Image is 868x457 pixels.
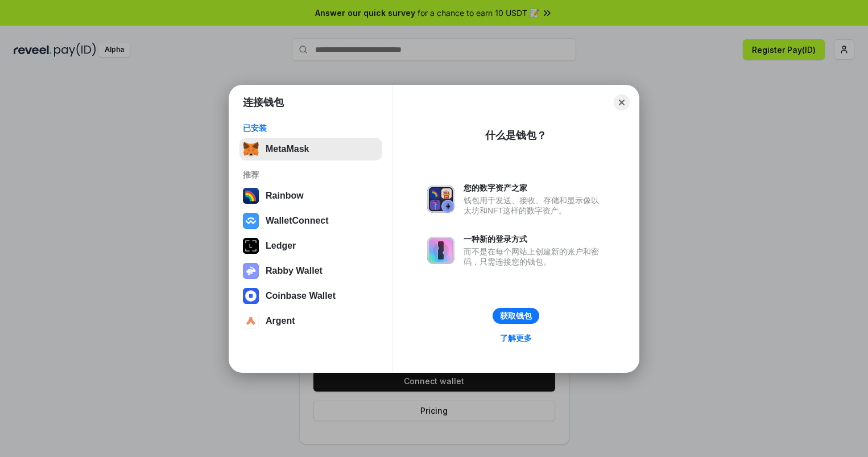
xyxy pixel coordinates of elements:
div: 了解更多 [500,333,532,343]
button: MetaMask [239,138,382,160]
div: Argent [266,316,295,326]
button: Ledger [239,234,382,257]
img: svg+xml,%3Csvg%20width%3D%2228%22%20height%3D%2228%22%20viewBox%3D%220%200%2028%2028%22%20fill%3D... [243,288,259,304]
button: Rainbow [239,184,382,207]
img: svg+xml,%3Csvg%20width%3D%22120%22%20height%3D%22120%22%20viewBox%3D%220%200%20120%20120%22%20fil... [243,188,259,204]
div: 钱包用于发送、接收、存储和显示像以太坊和NFT这样的数字资产。 [464,195,605,216]
button: Argent [239,310,382,332]
div: 一种新的登录方式 [464,234,605,244]
div: Coinbase Wallet [266,291,336,301]
img: svg+xml,%3Csvg%20width%3D%2228%22%20height%3D%2228%22%20viewBox%3D%220%200%2028%2028%22%20fill%3D... [243,213,259,229]
img: svg+xml,%3Csvg%20xmlns%3D%22http%3A%2F%2Fwww.w3.org%2F2000%2Fsvg%22%20fill%3D%22none%22%20viewBox... [243,263,259,279]
div: 而不是在每个网站上创建新的账户和密码，只需连接您的钱包。 [464,246,605,267]
div: MetaMask [266,144,309,154]
div: 推荐 [243,170,379,180]
div: 获取钱包 [500,311,532,321]
img: svg+xml,%3Csvg%20xmlns%3D%22http%3A%2F%2Fwww.w3.org%2F2000%2Fsvg%22%20fill%3D%22none%22%20viewBox... [427,237,454,264]
img: svg+xml,%3Csvg%20width%3D%2228%22%20height%3D%2228%22%20viewBox%3D%220%200%2028%2028%22%20fill%3D... [243,313,259,329]
button: Close [614,94,630,110]
h1: 连接钱包 [243,96,284,109]
button: 获取钱包 [493,308,539,324]
a: 了解更多 [493,331,539,345]
img: svg+xml,%3Csvg%20xmlns%3D%22http%3A%2F%2Fwww.w3.org%2F2000%2Fsvg%22%20width%3D%2228%22%20height%3... [243,238,259,254]
div: 什么是钱包？ [485,129,547,142]
img: svg+xml,%3Csvg%20fill%3D%22none%22%20height%3D%2233%22%20viewBox%3D%220%200%2035%2033%22%20width%... [243,141,259,157]
div: Ledger [266,241,296,251]
div: Rabby Wallet [266,266,323,276]
div: Rainbow [266,191,304,201]
button: Coinbase Wallet [239,285,382,307]
button: WalletConnect [239,209,382,232]
img: svg+xml,%3Csvg%20xmlns%3D%22http%3A%2F%2Fwww.w3.org%2F2000%2Fsvg%22%20fill%3D%22none%22%20viewBox... [427,186,454,213]
div: 您的数字资产之家 [464,183,605,193]
button: Rabby Wallet [239,260,382,282]
div: WalletConnect [266,216,329,226]
div: 已安装 [243,123,379,133]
